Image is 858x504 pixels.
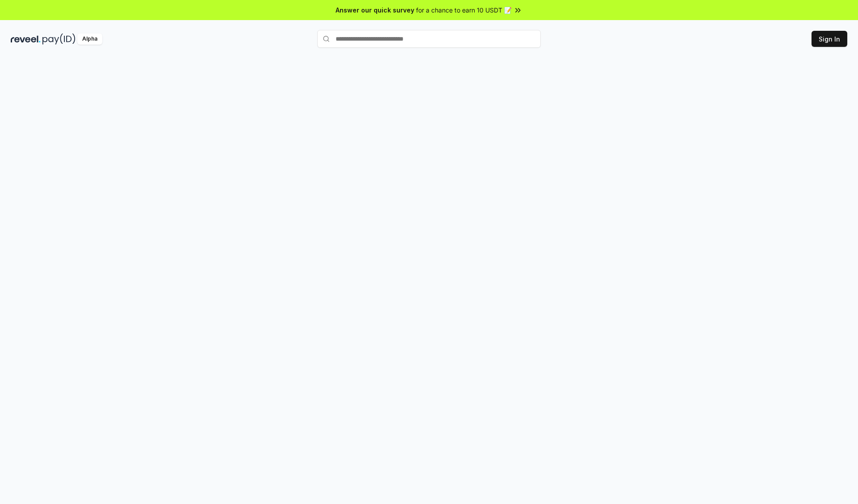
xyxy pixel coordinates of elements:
img: pay_id [42,33,76,45]
span: Answer our quick survey [336,5,414,15]
div: Alpha [77,33,102,45]
button: Sign In [812,31,847,47]
span: for a chance to earn 10 USDT 📝 [416,5,512,15]
img: reveel_dark [11,33,41,45]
